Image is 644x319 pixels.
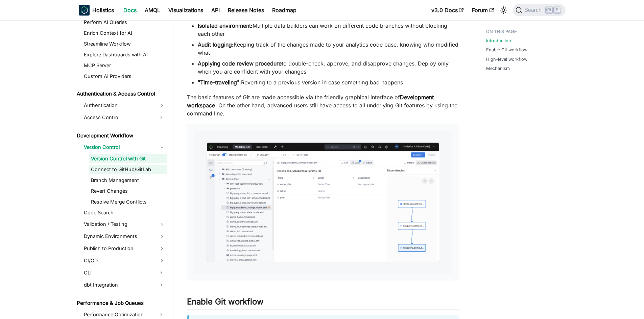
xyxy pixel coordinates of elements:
[79,5,114,16] a: HolisticsHolistics
[82,18,167,27] a: Perform AI Queries
[82,50,167,59] a: Explore Dashboards with AI
[486,65,510,72] a: Mechanism
[82,267,155,278] a: CLI
[522,7,546,13] span: Search
[207,5,224,16] a: API
[198,22,253,29] strong: Isolated environment:
[79,5,90,16] img: Holistics
[155,280,167,290] button: Expand sidebar category 'dbt Integration'
[427,5,468,16] a: v3.0 Docs
[89,165,167,174] a: Connect to GitHub/GitLab
[82,72,167,81] a: Custom AI Providers
[198,41,234,48] strong: Audit logging:
[187,94,434,109] strong: Development workspace
[155,112,167,123] button: Expand sidebar category 'Access Control'
[82,100,167,111] a: Authentication
[119,5,141,16] a: Docs
[198,22,459,38] li: Multiple data builders can work on different code branches without blocking each other
[155,267,167,278] button: Expand sidebar category 'CLI'
[92,6,114,14] b: Holistics
[198,79,241,86] strong: "Time-traveling":
[75,131,167,140] a: Development Workflow
[198,78,459,86] li: Reverting to a previous version in case something bad happens
[468,5,498,16] a: Forum
[198,60,282,67] strong: Applying code review procedure
[164,5,207,16] a: Visualizations
[554,7,560,13] kbd: K
[187,297,459,310] h2: Enable Git workflow
[198,41,459,57] li: Keeping track of the changes made to your analytics code base, knowing who modified what
[75,89,167,99] a: Authentication & Access Control
[82,112,155,123] a: Access Control
[498,5,509,16] button: Switch between dark and light mode (currently light mode)
[89,197,167,207] a: Resolve Merge Conflicts
[89,176,167,185] a: Branch Management
[89,154,167,163] a: Version Control with Git
[268,5,301,16] a: Roadmap
[82,61,167,70] a: MCP Server
[486,56,527,62] a: High-level workflow
[486,37,511,44] a: Introduction
[141,5,164,16] a: AMQL
[82,28,167,38] a: Enrich Context for AI
[486,47,527,53] a: Enable Git workflow
[187,93,459,117] p: The basic features of Git are made accessible via the friendly graphical interface of . On the ot...
[513,4,565,16] button: Search (Ctrl+K)
[82,243,167,254] a: Publish to Production
[198,59,459,76] li: to double-check, approve, and disapprove changes. Deploy only when you are confident with your ch...
[89,186,167,196] a: Revert Changes
[82,255,167,266] a: CI/CD
[75,298,167,308] a: Performance & Job Queues
[72,20,173,319] nav: Docs sidebar
[82,39,167,49] a: Streamline Workflow
[224,5,268,16] a: Release Notes
[82,231,167,242] a: Dynamic Environments
[82,219,167,230] a: Validation / Testing
[82,280,155,290] a: dbt Integration
[82,208,167,217] a: Code Search
[82,142,167,153] a: Version Control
